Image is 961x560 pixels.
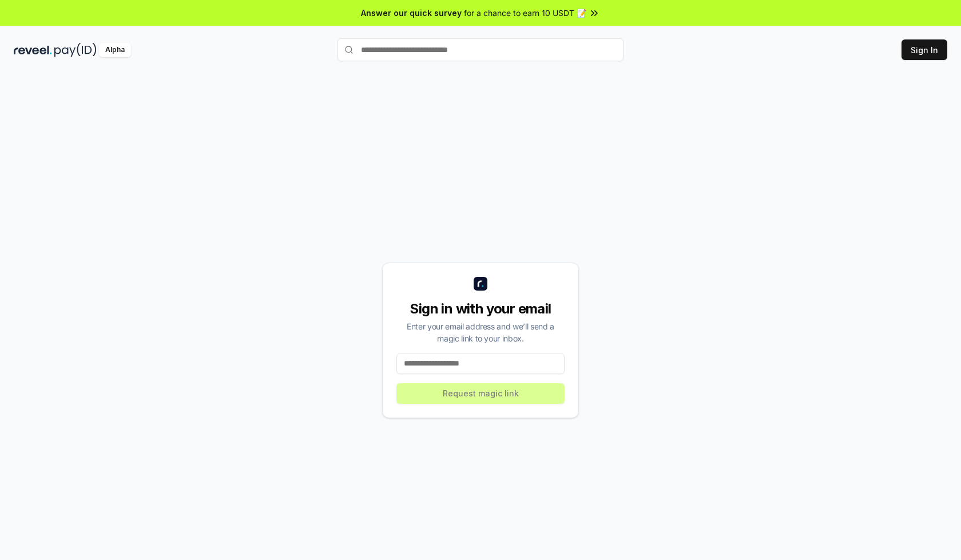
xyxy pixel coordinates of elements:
[474,277,487,291] img: logo_small
[464,7,586,19] span: for a chance to earn 10 USDT 📝
[14,43,52,57] img: reveel_dark
[902,39,947,60] button: Sign In
[396,320,565,344] div: Enter your email address and we’ll send a magic link to your inbox.
[99,43,131,57] div: Alpha
[361,7,462,19] span: Answer our quick survey
[54,43,97,57] img: pay_id
[396,300,565,318] div: Sign in with your email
